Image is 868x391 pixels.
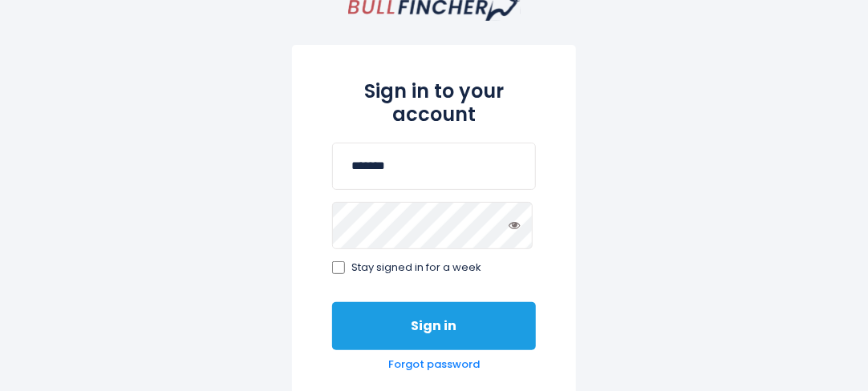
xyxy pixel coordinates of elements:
a: Forgot password [388,358,480,372]
h2: Sign in to your account [332,80,536,127]
input: Stay signed in for a week [332,261,345,274]
span: Stay signed in for a week [351,261,481,275]
button: Sign in [332,302,536,350]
